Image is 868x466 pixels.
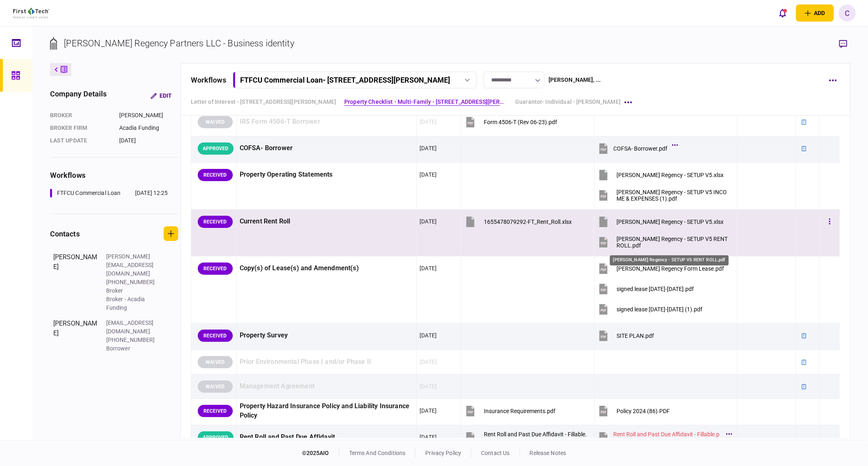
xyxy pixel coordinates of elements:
[597,139,676,158] button: COFSA- Borrower.pdf
[464,428,587,446] button: Rent Roll and Past Due Affidavit - Fillable.pdf
[484,219,572,225] div: 1655478079292-FT_Rent_Roll.xlsx
[614,145,668,152] div: COFSA- Borrower.pdf
[302,449,339,457] div: © 2025 AIO
[597,166,724,184] button: Dunbar - Sullivan Regency - SETUP V5.xlsx
[617,408,670,414] div: Policy 2024 (86).PDF
[515,98,621,106] a: Guarantor- Individual - [PERSON_NAME]
[144,88,178,103] button: Edit
[420,407,437,415] div: [DATE]
[610,255,729,265] div: [PERSON_NAME] Regency - SETUP V5 RENT ROLL.pdf
[50,228,80,239] div: contacts
[106,295,159,312] div: Broker - Acadia Funding
[349,450,406,456] a: terms and conditions
[106,278,159,287] div: [PHONE_NUMBER]
[119,136,178,145] div: [DATE]
[597,233,730,251] button: Dunbar - Sullivan Regency - SETUP V5 RENT ROLL.pdf
[839,4,856,22] button: C
[549,76,601,84] div: [PERSON_NAME] , ...
[464,212,572,231] button: 1655478079292-FT_Rent_Roll.xlsx
[198,216,233,228] div: RECEIVED
[464,402,555,420] button: Insurance Requirements.pdf
[420,433,437,441] div: [DATE]
[198,116,233,128] div: WAIVED
[198,263,233,275] div: RECEIVED
[106,344,159,353] div: Borrower
[240,377,414,396] div: Management Agreement
[240,139,414,158] div: COFSA- Borrower
[198,431,234,444] div: APPROVED
[617,236,730,249] div: Dunbar - Sullivan Regency - SETUP V5 RENT ROLL.pdf
[420,382,437,390] div: [DATE]
[240,326,414,345] div: Property Survey
[617,265,724,272] div: Sullivan Regency Form Lease.pdf
[597,280,694,298] button: signed lease 2025-2026.pdf
[240,402,414,420] div: Property Hazard Insurance Policy and Liability Insurance Policy
[774,4,791,22] button: open notifications list
[614,431,722,444] div: Rent Roll and Past Due Affidavit - Fillable.pdf
[135,189,168,197] div: [DATE] 12:25
[464,113,557,131] button: Form 4506-T (Rev 06-23).pdf
[106,319,159,336] div: [EMAIL_ADDRESS][DOMAIN_NAME]
[617,189,730,202] div: Dunbar - Sullivan Regency - SETUP V5 INCOME & EXPENSES (1).pdf
[240,259,414,278] div: Copy(s) of Lease(s) and Amendment(s)
[481,450,509,456] a: contact us
[50,88,107,103] div: company details
[420,171,437,179] div: [DATE]
[119,111,178,120] div: [PERSON_NAME]
[420,264,437,272] div: [DATE]
[796,4,834,22] button: open adding identity options
[597,428,730,446] button: Rent Roll and Past Due Affidavit - Fillable.pdf
[617,172,724,178] div: Dunbar - Sullivan Regency - SETUP V5.xlsx
[420,358,437,366] div: [DATE]
[597,212,724,231] button: Dunbar - Sullivan Regency - SETUP V5.xlsx
[530,450,566,456] a: release notes
[425,450,461,456] a: privacy policy
[597,186,730,204] button: Dunbar - Sullivan Regency - SETUP V5 INCOME & EXPENSES (1).pdf
[240,212,414,231] div: Current Rent Roll
[344,98,507,106] a: Property Checklist - Multi-Family - [STREET_ADDRESS][PERSON_NAME]
[617,219,724,225] div: Dunbar - Sullivan Regency - SETUP V5.xlsx
[420,331,437,339] div: [DATE]
[420,217,437,225] div: [DATE]
[198,356,233,368] div: WAIVED
[597,326,654,345] button: SITE PLAN.pdf
[106,287,159,295] div: Broker
[57,189,121,197] div: FTFCU Commercial Loan
[53,252,98,312] div: [PERSON_NAME]
[597,259,724,278] button: Sullivan Regency Form Lease.pdf
[240,113,414,131] div: IRS Form 4506-T Borrower
[50,170,178,181] div: workflows
[50,136,111,145] div: last update
[597,300,703,318] button: signed lease 2025-2026 (1).pdf
[198,405,233,417] div: RECEIVED
[191,74,226,85] div: workflows
[484,431,587,444] div: Rent Roll and Past Due Affidavit - Fillable.pdf
[13,8,49,18] img: client company logo
[597,402,670,420] button: Policy 2024 (86).PDF
[106,252,159,278] div: [PERSON_NAME][EMAIL_ADDRESS][DOMAIN_NAME]
[198,330,233,342] div: RECEIVED
[617,333,654,339] div: SITE PLAN.pdf
[617,306,703,313] div: signed lease 2025-2026 (1).pdf
[50,189,168,197] a: FTFCU Commercial Loan[DATE] 12:25
[191,98,337,106] a: Letter of Interest - [STREET_ADDRESS][PERSON_NAME]
[50,124,111,132] div: broker firm
[420,144,437,152] div: [DATE]
[240,353,414,371] div: Prior Environmental Phase I and/or Phase II
[484,119,557,125] div: Form 4506-T (Rev 06-23).pdf
[64,37,294,50] div: [PERSON_NAME] Regency Partners LLC - Business identity
[198,142,234,155] div: APPROVED
[53,319,98,353] div: [PERSON_NAME]
[420,118,437,126] div: [DATE]
[198,169,233,181] div: RECEIVED
[233,72,477,88] button: FTFCU Commercial Loan- [STREET_ADDRESS][PERSON_NAME]
[106,336,159,344] div: [PHONE_NUMBER]
[119,124,178,132] div: Acadia Funding
[484,408,555,414] div: Insurance Requirements.pdf
[240,76,450,84] div: FTFCU Commercial Loan - [STREET_ADDRESS][PERSON_NAME]
[240,428,414,446] div: Rent Roll and Past Due Affidavit
[198,381,233,393] div: WAIVED
[617,286,694,292] div: signed lease 2025-2026.pdf
[240,166,414,184] div: Property Operating Statements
